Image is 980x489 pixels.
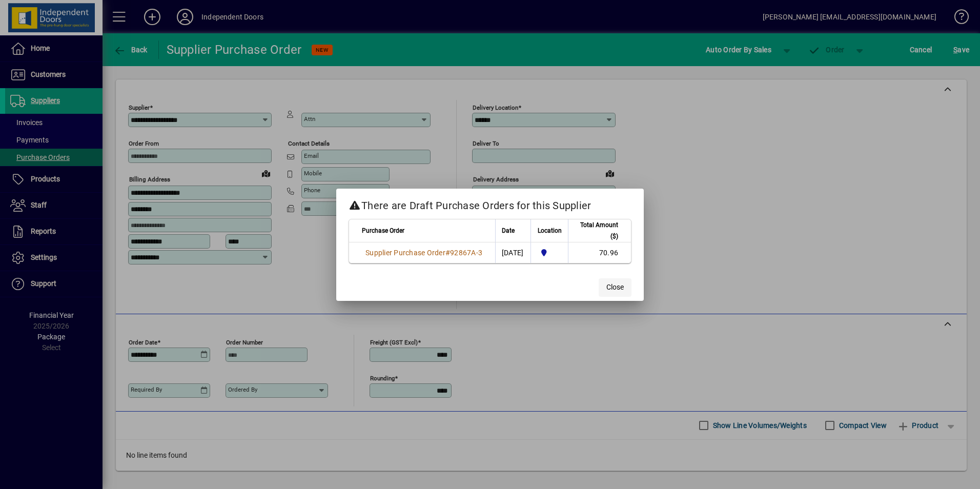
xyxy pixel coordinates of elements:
span: Cromwell Central Otago [537,247,562,258]
span: Total Amount ($) [575,219,618,242]
a: Supplier Purchase Order#92867A-3 [362,247,486,258]
span: Supplier Purchase Order [365,249,445,257]
h2: There are Draft Purchase Orders for this Supplier [336,189,644,218]
span: Purchase Order [362,225,404,236]
td: 70.96 [568,242,631,263]
span: Close [606,282,624,293]
span: 92867A-3 [450,249,482,257]
span: Date [502,225,515,236]
td: [DATE] [495,242,530,263]
span: Location [538,225,562,236]
button: Close [599,278,631,297]
span: # [445,249,450,257]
